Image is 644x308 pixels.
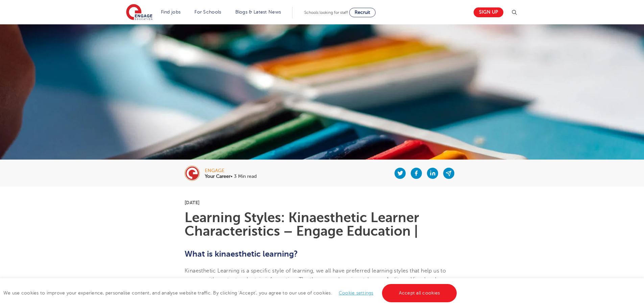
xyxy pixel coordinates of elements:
[382,284,457,302] a: Accept all cookies
[205,174,231,179] b: Your Career
[161,9,181,15] a: Find jobs
[185,200,459,205] p: [DATE]
[185,248,459,260] h2: What is kinaesthetic learning?
[304,10,348,15] span: Schools looking for staff
[3,290,458,295] span: We use cookies to improve your experience, personalise content, and analyse website traffic. By c...
[474,7,503,17] a: Sign up
[205,168,257,173] div: engage
[126,4,152,21] img: Engage Education
[349,8,376,17] a: Recruit
[235,9,281,15] a: Blogs & Latest News
[194,9,221,15] a: For Schools
[185,211,459,238] h1: Learning Styles: Kinaesthetic Learner Characteristics – Engage Education |
[355,10,370,15] span: Recruit
[205,174,257,179] p: • 3 Min read
[185,268,446,292] span: Kinaesthetic Learning is a specific style of learning, we all have preferred learning styles that...
[339,290,374,295] a: Cookie settings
